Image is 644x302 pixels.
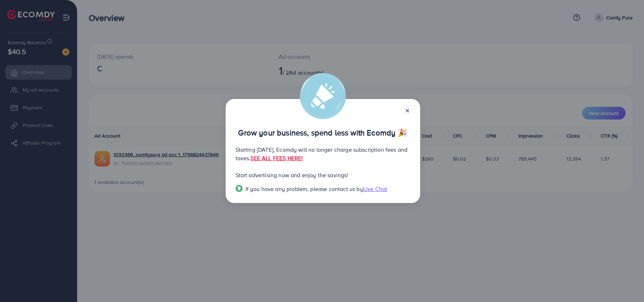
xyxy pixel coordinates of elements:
p: Start advertising now and enjoy the savings! [236,171,410,179]
p: Grow your business, spend less with Ecomdy 🎉 [236,128,410,137]
a: SEE ALL FEES HERE! [250,154,303,162]
p: Starting [DATE], Ecomdy will no longer charge subscription fees and taxes. [236,145,410,162]
img: Popup guide [236,185,243,192]
span: Live Chat [363,185,387,193]
span: If you have any problem, please contact us by [245,185,363,193]
img: alert [300,73,346,119]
